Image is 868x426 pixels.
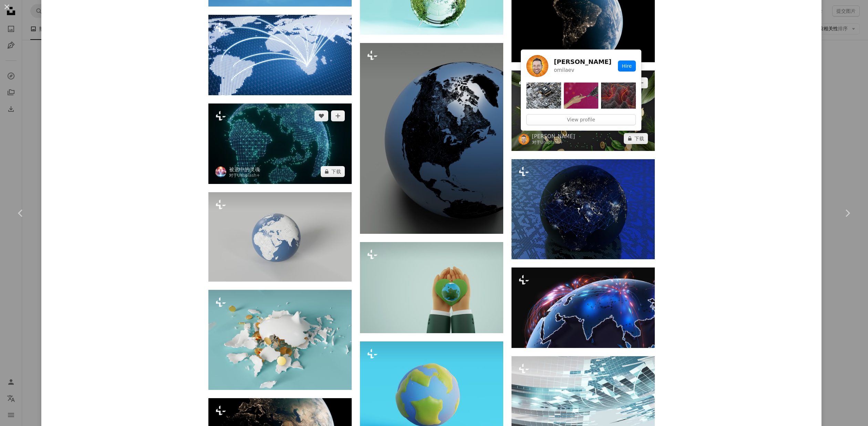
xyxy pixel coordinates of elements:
a: Avatar of user Igor Omilaev[PERSON_NAME]omilaev [526,55,615,77]
a: Unsplash+ [540,140,563,145]
a: 用发光线连接各大洲的世界地图 [208,52,352,58]
a: 下一个 [827,180,868,246]
a: 夜晚从太空看地球的景象 [511,19,655,25]
img: 用发光线连接各大洲的世界地图 [208,15,352,95]
button: 下载 [624,133,648,144]
font: 下载 [634,136,644,141]
img: 中间有一个洞的破墙 [208,290,352,390]
img: photo-1697577418970-95d99b5a55cf [526,83,561,109]
a: 灰色背景上蓝白色的地球仪 [208,233,352,240]
a: 地球的黑白照片 [360,135,503,141]
img: photo-1700150282220-d02cd4994cd5 [601,83,636,109]
a: 地球被树叶和硬币包围。 [511,108,655,114]
h5: [PERSON_NAME] [554,58,611,66]
font: [PERSON_NAME] [532,133,575,140]
a: 中间有一个洞的破墙 [208,337,352,343]
a: 带有正方形的蓝色和白色抽象的背景 [511,393,655,399]
a: 发光的地球与多彩的宇宙星云 [511,305,655,311]
a: View profile [526,114,636,125]
font: 对于 [229,173,237,178]
img: 前往 A Chosen Soul 的个人资料 [215,166,226,177]
a: 被选中的灵魂 [229,166,260,173]
img: Avatar of user Igor Omilaev [526,55,548,77]
img: 前往 Igor Omilaev 的个人资料 [518,134,529,145]
img: 夜晚，地球与互连的网络线路一起发光 [511,159,655,259]
img: 双手触摸地球，绿色背景上留下心形叶子。绿色能源、ESG、可再生资源全球环境可持续性、环境保护。3D 渲染插图。 [360,242,503,333]
img: 地球被树叶和硬币包围。 [511,70,655,151]
font: 对于 [532,140,540,145]
button: 喜欢 [314,110,328,121]
button: Hire [618,61,636,72]
img: 发光的地球与多彩的宇宙星云 [511,267,655,348]
img: 灰色背景上蓝白色的地球仪 [208,192,352,282]
a: 双手触摸地球，绿色背景上留下心形叶子。绿色能源、ESG、可再生资源全球环境可持续性、环境保护。3D 渲染插图。 [360,284,503,291]
img: photo-1694903110330-cc64b7e1d21d [564,83,599,109]
a: Unsplash+ [237,173,260,178]
font: 被选中的灵魂 [229,166,260,173]
a: 蓝色背景上的蓝色和绿色地球仪 [360,392,503,398]
button: 下载 [321,166,345,177]
a: [PERSON_NAME] [532,133,575,140]
img: 黑色背景上带有发光蓝色大陆的数字地球。 [208,103,352,184]
a: 夜晚，地球与互连的网络线路一起发光 [511,206,655,212]
button: 添加到收藏夹 [331,110,345,121]
a: 黑色背景上带有发光蓝色大陆的数字地球。 [208,140,352,146]
p: omilaev [554,66,611,74]
img: 地球的黑白照片 [360,43,503,234]
font: 下载 [331,169,341,174]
